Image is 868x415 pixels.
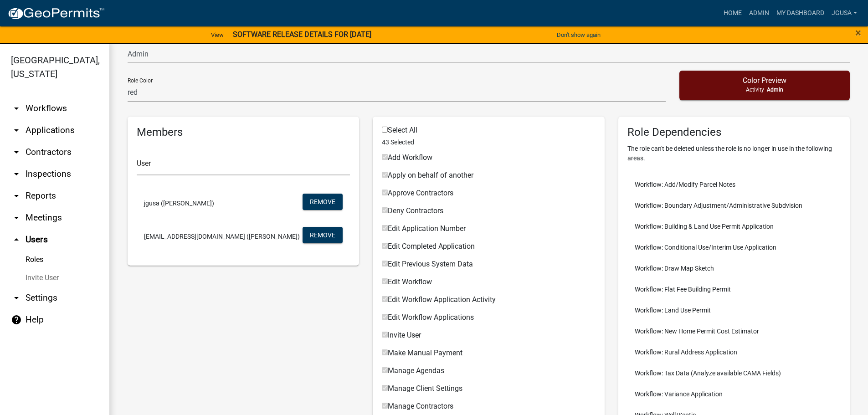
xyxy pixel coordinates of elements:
[773,5,828,22] a: My Dashboard
[11,234,22,245] i: arrow_drop_up
[382,207,388,213] input: Deny Contractors
[382,278,595,289] div: Workflow Applications
[627,384,841,405] li: Workflow: Variance Application
[382,332,595,343] div: Workflow Applications
[627,279,841,300] li: Workflow: Flat Fee Building Permit
[388,242,475,251] span: Edit Completed Application
[11,125,22,136] i: arrow_drop_down
[388,189,453,197] span: Approve Contractors
[388,348,462,357] span: Make Manual Payment
[388,295,496,304] span: Edit Workflow Application Activity
[382,225,595,236] div: Workflow Applications
[382,403,595,414] div: Workflow Applications
[627,174,841,195] li: Workflow: Add/Modify Parcel Notes
[137,126,350,139] h5: Members
[11,212,22,223] i: arrow_drop_down
[627,300,841,321] li: Workflow: Land Use Permit
[382,349,388,355] input: Make Manual Payment
[382,225,388,231] input: Edit Application Number
[687,76,842,85] h5: Color Preview
[388,224,466,233] span: Edit Application Number
[303,194,343,210] button: Remove
[745,5,773,22] a: Admin
[382,403,388,409] input: Manage Contractors
[553,27,604,42] button: Don't show again
[382,127,417,134] label: Select All
[382,367,595,378] div: Workflow Applications
[382,278,388,284] input: Edit Workflow
[388,366,444,375] span: Manage Agendas
[828,5,861,22] a: jgusa
[382,243,595,254] div: Workflow Applications
[382,314,388,320] input: Edit Workflow Applications
[720,5,745,22] a: Home
[388,153,432,162] span: Add Workflow
[388,206,443,215] span: Deny Contractors
[388,313,474,322] span: Edit Workflow Applications
[855,27,861,38] button: Close
[627,237,841,258] li: Workflow: Conditional Use/Interim Use Application
[382,261,388,266] input: Edit Previous System Data
[382,349,595,360] div: Workflow Applications
[627,363,841,384] li: Workflow: Tax Data (Analyze available CAMA Fields)
[11,147,22,158] i: arrow_drop_down
[382,190,595,200] div: Workflow Applications
[382,332,388,338] input: Invite User
[233,30,371,39] strong: SOFTWARE RELEASE DETAILS FOR [DATE]
[11,190,22,201] i: arrow_drop_down
[627,126,841,139] h5: Role Dependencies
[767,87,783,93] span: Admin
[382,243,388,249] input: Edit Completed Application
[627,342,841,363] li: Workflow: Rural Address Application
[382,154,595,165] div: Workflow Applications
[207,27,227,42] a: View
[382,385,388,391] input: Manage Client Settings
[382,190,388,195] input: Approve Contractors
[11,314,22,325] i: help
[11,169,22,179] i: arrow_drop_down
[382,385,595,396] div: Workflow Applications
[388,331,421,339] span: Invite User
[855,26,861,39] span: ×
[382,127,388,133] input: Select All
[382,154,388,160] input: Add Workflow
[382,367,388,373] input: Manage Agendas
[382,296,388,302] input: Edit Workflow Application Activity
[382,314,595,325] div: Workflow Applications
[303,227,343,243] button: Remove
[627,321,841,342] li: Workflow: New Home Permit Cost Estimator
[627,258,841,279] li: Workflow: Draw Map Sketch
[388,402,453,410] span: Manage Contractors
[11,292,22,303] i: arrow_drop_down
[388,277,432,286] span: Edit Workflow
[627,195,841,216] li: Workflow: Boundary Adjustment/Administrative Subdvision
[382,172,595,183] div: Workflow Applications
[11,103,22,114] i: arrow_drop_down
[382,296,595,307] div: Workflow Applications
[388,171,473,179] span: Apply on behalf of another
[627,216,841,237] li: Workflow: Building & Land Use Permit Application
[382,172,388,178] input: Apply on behalf of another
[627,144,841,163] p: The role can't be deleted unless the role is no longer in use in the following areas.
[388,384,462,393] span: Manage Client Settings
[382,261,595,272] div: Workflow Applications
[388,260,473,268] span: Edit Previous System Data
[382,207,595,218] div: Workflow Applications
[144,233,300,240] span: [EMAIL_ADDRESS][DOMAIN_NAME] ([PERSON_NAME])
[687,86,842,94] p: Activity -
[144,200,214,206] span: jgusa ([PERSON_NAME])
